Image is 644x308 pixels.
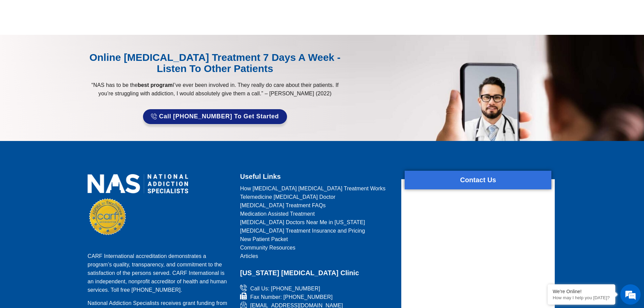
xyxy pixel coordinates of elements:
div: Chat with us now [45,35,124,44]
img: CARF Seal [89,198,126,235]
div: We're Online! [553,289,610,294]
span: Call [PHONE_NUMBER] to Get Started [159,113,279,120]
div: Online [MEDICAL_DATA] Treatment 7 Days A Week - Listen to Other Patients [84,52,346,74]
span: Call Us: [PHONE_NUMBER] [248,284,320,293]
span: We're online! [39,85,93,153]
span: Fax Number: [PHONE_NUMBER] [248,293,333,301]
span: New Patient Packet [240,235,288,243]
h2: Contact Us [405,174,551,186]
span: Telemedicine [MEDICAL_DATA] Doctor [240,193,335,201]
a: New Patient Packet [240,235,393,243]
p: “NAS has to be the I’ve ever been involved in. They really do care about their patients. If you’r... [84,81,346,98]
p: How may I help you today? [553,295,610,300]
span: Articles [240,252,258,260]
div: Minimize live chat window [111,3,127,20]
div: Navigation go back [7,35,18,45]
span: How [MEDICAL_DATA] [MEDICAL_DATA] Treatment Works [240,184,385,193]
span: [MEDICAL_DATA] Treatment Insurance and Pricing [240,227,365,235]
a: [MEDICAL_DATA] Treatment FAQs [240,201,393,210]
span: Community Resources [240,243,295,252]
a: How [MEDICAL_DATA] [MEDICAL_DATA] Treatment Works [240,184,393,193]
a: [MEDICAL_DATA] Doctors Near Me in [US_STATE] [240,218,393,227]
a: [MEDICAL_DATA] Treatment Insurance and Pricing [240,227,393,235]
a: Call [PHONE_NUMBER] to Get Started [143,109,287,124]
strong: best program [138,82,172,88]
h2: [US_STATE] [MEDICAL_DATA] Clinic [240,267,393,279]
span: Medication Assisted Treatment [240,210,315,218]
h2: Useful Links [240,171,393,183]
span: [MEDICAL_DATA] Treatment FAQs [240,201,326,210]
textarea: Type your message and hit 'Enter' [3,185,129,208]
a: Telemedicine [MEDICAL_DATA] Doctor [240,193,393,201]
span: [MEDICAL_DATA] Doctors Near Me in [US_STATE] [240,218,365,227]
img: national addiction specialists online suboxone doctors clinic for opioid addiction treatment [88,174,188,193]
a: Call Us: [PHONE_NUMBER] [240,284,393,293]
p: CARF International accreditation demonstrates a program’s quality, transparency, and commitment t... [88,252,232,294]
a: Community Resources [240,243,393,252]
a: Articles [240,252,393,260]
a: Fax Number: [PHONE_NUMBER] [240,293,393,301]
a: Medication Assisted Treatment [240,210,393,218]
